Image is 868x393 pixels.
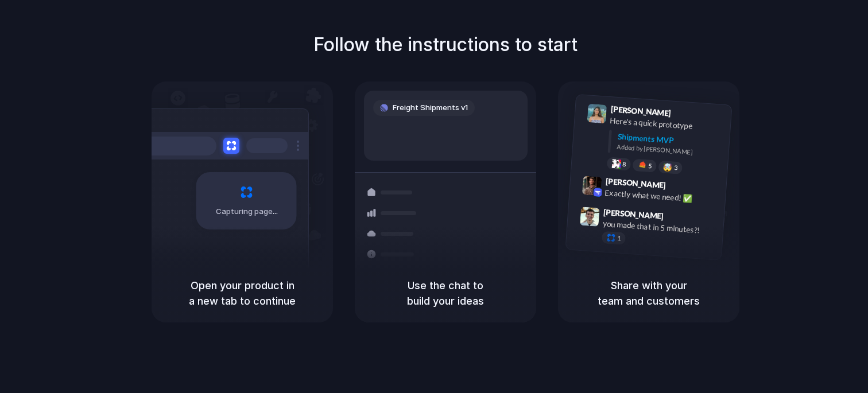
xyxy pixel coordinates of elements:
[669,181,693,194] span: 9:42 AM
[675,108,698,122] span: 9:41 AM
[369,278,522,309] h5: Use the chat to build your ideas
[648,163,652,169] span: 5
[572,278,726,309] h5: Share with your team and customers
[604,187,719,207] div: Exactly what we need! ✅
[617,131,723,150] div: Shipments MVP
[602,217,717,237] div: you made that in 5 minutes?!
[674,165,678,171] span: 3
[165,278,319,309] h5: Open your product in a new tab to continue
[617,235,621,242] span: 1
[605,175,666,192] span: [PERSON_NAME]
[603,206,664,223] span: [PERSON_NAME]
[667,211,691,225] span: 9:47 AM
[313,31,578,59] h1: Follow the instructions to start
[663,163,673,172] div: 🤯
[216,206,280,217] span: Capturing page
[610,103,671,119] span: [PERSON_NAME]
[617,142,722,159] div: Added by [PERSON_NAME]
[610,115,724,134] div: Here's a quick prototype
[622,161,626,168] span: 8
[393,102,468,114] span: Freight Shipments v1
